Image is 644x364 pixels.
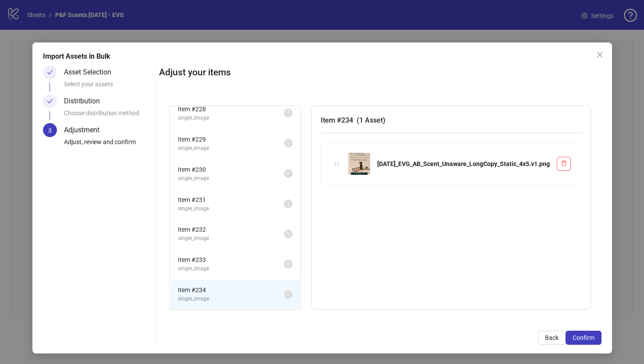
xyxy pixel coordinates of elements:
div: Choose distribution method [64,108,152,123]
span: single_image [178,234,284,243]
span: 1 [287,291,290,297]
span: 1 [287,261,290,267]
span: Item # 231 [178,195,284,205]
span: single_image [178,174,284,183]
span: Confirm [573,334,594,341]
h2: Adjust your items [159,65,602,80]
span: check [47,98,53,104]
span: holder [333,161,340,167]
span: single_image [178,114,284,122]
img: April25_EVG_AB_Scent_Unaware_LongCopy_Static_4x5.v1.png [348,153,370,175]
button: Close [593,48,607,62]
span: Item # 229 [178,134,284,144]
span: delete [561,160,567,166]
sup: 1 [284,230,293,238]
span: Item # 234 [178,285,284,295]
span: Item # 232 [178,225,284,234]
span: Item # 228 [178,104,284,114]
span: single_image [178,144,284,152]
span: 1 [287,201,290,207]
sup: 1 [284,199,293,208]
div: holder [332,159,341,169]
div: [DATE]_EVG_AB_Scent_Unaware_LongCopy_Static_4x5.v1.png [377,159,550,169]
h3: Item # 234 [321,115,582,126]
span: single_image [178,265,284,273]
span: single_image [178,205,284,213]
span: check [47,69,53,75]
button: Delete [557,157,571,171]
span: Item # 233 [178,255,284,265]
sup: 1 [284,169,293,178]
span: close [596,51,603,58]
sup: 1 [284,139,293,148]
button: Confirm [566,331,602,345]
div: Adjust, review and confirm [64,137,152,152]
div: Asset Selection [64,65,118,79]
div: Select your assets [64,79,152,94]
sup: 1 [284,260,293,269]
span: single_image [178,295,284,303]
span: 3 [48,127,52,134]
div: Distribution [64,94,107,108]
span: 1 [287,231,290,237]
span: 1 [287,140,290,146]
span: 1 [287,110,290,116]
sup: 1 [284,109,293,117]
div: Adjustment [64,123,106,137]
div: Import Assets in Bulk [43,51,602,62]
span: 1 [287,170,290,177]
sup: 1 [284,290,293,299]
span: Item # 230 [178,165,284,174]
span: Back [545,334,559,341]
span: ( 1 Asset ) [357,116,386,124]
button: Back [538,331,566,345]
